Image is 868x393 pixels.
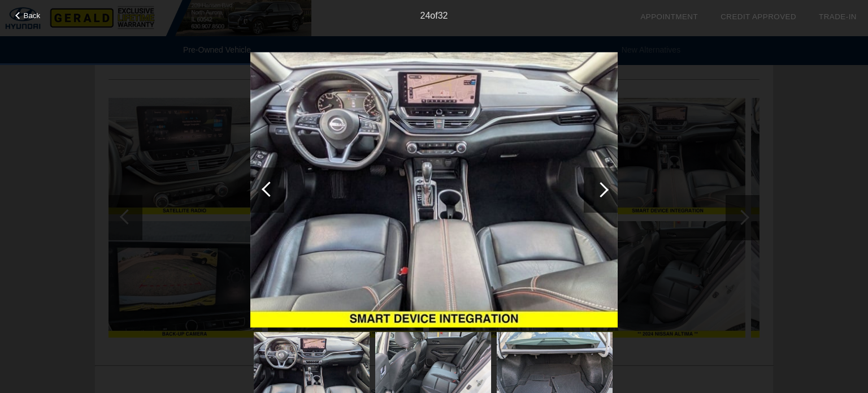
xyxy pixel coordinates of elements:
img: Used-2024-Nissan-Altima-25SR-ID21902781568-aHR0cDovL2ltYWdlcy51bml0c2ludmVudG9yeS5jb20vdXBsb2Fkcy... [250,52,618,328]
a: Appointment [640,12,698,21]
a: Credit Approved [721,12,796,21]
span: 24 [420,11,431,20]
span: Back [24,11,41,20]
span: 32 [438,11,448,20]
a: Trade-In [819,12,857,21]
